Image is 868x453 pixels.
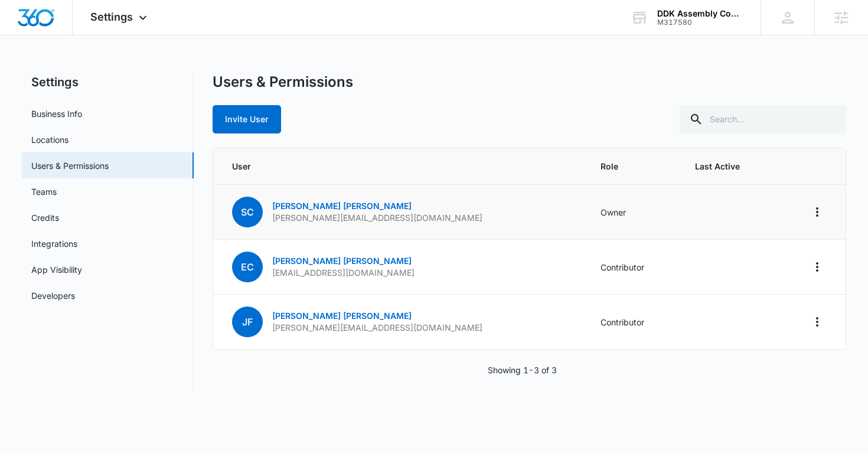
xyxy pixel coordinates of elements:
[31,185,57,198] a: Teams
[808,258,827,276] button: Actions
[657,18,743,27] div: account id
[601,160,667,172] span: Role
[232,307,263,337] span: JF
[31,159,109,172] a: Users & Permissions
[680,105,846,133] input: Search...
[232,252,263,282] span: EC
[213,73,353,91] h1: Users & Permissions
[586,185,681,240] td: Owner
[213,114,281,124] a: Invite User
[695,160,763,172] span: Last Active
[232,207,263,217] a: SC
[272,267,415,279] p: [EMAIL_ADDRESS][DOMAIN_NAME]
[272,201,412,211] a: [PERSON_NAME] [PERSON_NAME]
[232,317,263,327] a: JF
[657,9,743,18] div: account name
[586,295,681,350] td: Contributor
[31,237,77,250] a: Integrations
[808,203,827,221] button: Actions
[213,105,281,133] button: Invite User
[232,160,572,172] span: User
[232,197,263,227] span: SC
[272,311,412,321] a: [PERSON_NAME] [PERSON_NAME]
[488,364,557,376] p: Showing 1-3 of 3
[272,256,412,266] a: [PERSON_NAME] [PERSON_NAME]
[272,322,482,334] p: [PERSON_NAME][EMAIL_ADDRESS][DOMAIN_NAME]
[31,107,82,120] a: Business Info
[232,262,263,272] a: EC
[31,289,75,302] a: Developers
[808,312,827,331] button: Actions
[22,73,194,91] h2: Settings
[31,133,68,146] a: Locations
[31,263,82,276] a: App Visibility
[272,212,482,224] p: [PERSON_NAME][EMAIL_ADDRESS][DOMAIN_NAME]
[31,211,59,224] a: Credits
[586,240,681,295] td: Contributor
[90,11,133,23] span: Settings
